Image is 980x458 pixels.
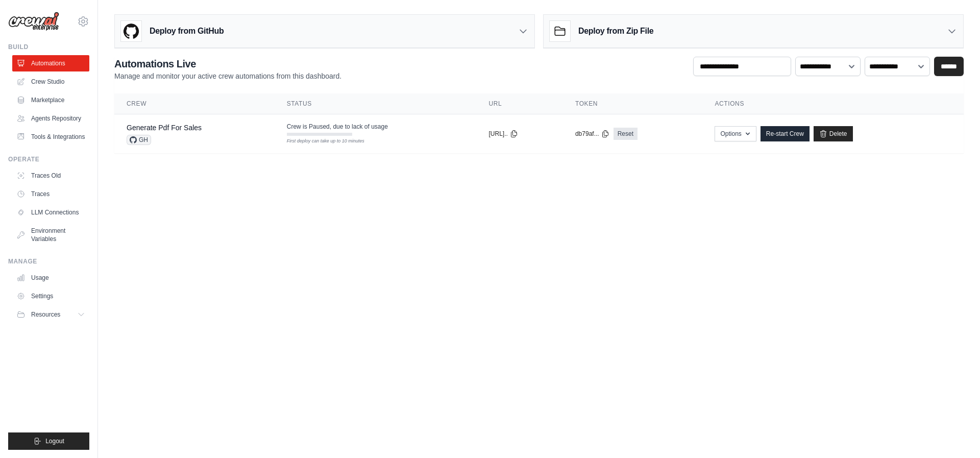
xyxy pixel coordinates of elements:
[45,437,64,445] span: Logout
[12,92,89,108] a: Marketplace
[715,126,756,141] button: Options
[275,93,477,114] th: Status
[127,124,202,132] a: Generate Pdf For Sales
[12,306,89,323] button: Resources
[8,257,89,266] div: Manage
[614,128,638,140] a: Reset
[12,129,89,145] a: Tools & Integrations
[287,138,352,145] div: First deploy can take up to 10 minutes
[31,310,60,319] span: Resources
[12,110,89,127] a: Agents Repository
[12,204,89,221] a: LLM Connections
[12,167,89,184] a: Traces Old
[287,123,388,131] span: Crew is Paused, due to lack of usage
[761,126,810,141] a: Re-start Crew
[114,93,275,114] th: Crew
[702,93,964,114] th: Actions
[114,57,341,71] h2: Automations Live
[8,155,89,163] div: Operate
[12,288,89,304] a: Settings
[8,432,89,450] button: Logout
[150,25,224,37] h3: Deploy from GitHub
[563,93,703,114] th: Token
[12,223,89,247] a: Environment Variables
[814,126,853,141] a: Delete
[477,93,563,114] th: URL
[8,12,59,31] img: Logo
[114,71,341,81] p: Manage and monitor your active crew automations from this dashboard.
[8,43,89,51] div: Build
[12,74,89,90] a: Crew Studio
[12,186,89,202] a: Traces
[12,55,89,71] a: Automations
[121,21,141,41] img: GitHub Logo
[127,135,151,145] span: GH
[12,270,89,286] a: Usage
[575,130,609,138] button: db79af...
[578,25,653,37] h3: Deploy from Zip File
